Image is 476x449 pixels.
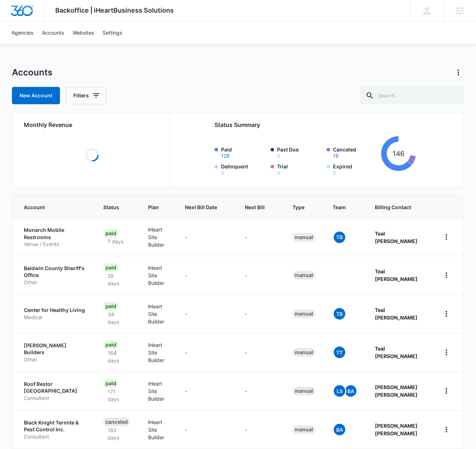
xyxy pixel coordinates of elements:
[24,342,86,356] p: [PERSON_NAME] Builders
[24,203,75,211] span: Account
[333,146,378,158] label: Canceled
[453,67,464,78] button: Actions
[24,395,86,402] p: Consultant
[103,302,118,311] div: Paid
[103,203,120,211] span: Status
[293,348,315,357] div: Manual
[66,87,107,104] button: Filters
[334,308,345,320] span: TB
[103,349,131,364] p: 164 days
[215,120,416,129] h2: Status Summary
[12,67,52,78] h1: Accounts
[375,307,417,321] strong: Teal [PERSON_NAME]
[277,146,322,158] label: Past Due
[236,371,284,410] td: -
[24,241,86,248] p: Venue / Events
[334,424,345,435] span: BA
[148,203,168,211] span: Plan
[24,226,86,248] a: Monarch Mobile RestroomsVenue / Events
[345,385,356,397] span: BA
[176,256,236,294] td: -
[24,265,86,279] p: Baldwin County Sheriff's Office
[375,268,417,282] strong: Teal [PERSON_NAME]
[24,226,86,241] p: Monarch Mobile Restrooms
[148,418,168,441] p: iHeart Site Builder
[176,218,236,256] td: -
[293,271,315,279] div: Manual
[103,418,130,426] div: Canceled
[24,307,86,321] a: Center for Healthy LivingMedical
[148,380,168,402] p: iHeart Site Builder
[24,120,161,129] h2: Monthly Revenue
[221,153,230,158] button: Paid
[333,203,347,211] span: Team
[293,233,315,242] div: Manual
[393,149,404,158] tspan: 146
[7,22,38,44] a: Agencies
[334,347,345,358] span: TT
[24,307,86,314] p: Center for Healthy Living
[103,238,128,245] p: 7 days
[360,87,464,104] input: Search
[293,203,305,211] span: Type
[24,356,86,363] p: Other
[185,203,217,211] span: Next Bill Date
[441,385,452,397] button: home
[55,6,174,14] span: Backoffice | iHeartBusiness Solutions
[103,229,118,238] div: Paid
[293,425,315,434] div: Manual
[293,309,315,318] div: Manual
[375,384,417,398] strong: [PERSON_NAME] [PERSON_NAME]
[236,410,284,449] td: -
[375,203,423,211] span: Billing Contact
[441,424,452,435] button: home
[103,388,131,403] p: 171 days
[103,263,118,272] div: Paid
[103,379,118,388] div: Paid
[245,203,265,211] span: Next Bill
[176,333,236,371] td: -
[236,333,284,371] td: -
[148,303,168,325] p: iHeart Site Builder
[103,426,131,441] p: 182 days
[24,380,86,402] a: Roof Restor [GEOGRAPHIC_DATA]Consultant
[176,294,236,333] td: -
[24,419,86,440] a: Black Knight Termite & Pest Control Inc.Consultant
[148,226,168,248] p: iHeart Site Builder
[375,345,417,359] strong: Teal [PERSON_NAME]
[441,231,452,243] button: home
[68,22,98,44] a: Websites
[12,87,60,104] a: New Account
[334,385,345,397] span: LS
[293,387,315,395] div: Manual
[103,340,118,349] div: Paid
[375,230,417,244] strong: Teal [PERSON_NAME]
[441,308,452,320] button: home
[333,153,339,158] button: Canceled
[375,423,417,436] strong: [PERSON_NAME] [PERSON_NAME]
[24,265,86,286] a: Baldwin County Sheriff's OfficeOther
[236,294,284,333] td: -
[24,433,86,440] p: Consultant
[333,163,378,175] label: Expired
[176,371,236,410] td: -
[24,419,86,433] p: Black Knight Termite & Pest Control Inc.
[24,342,86,363] a: [PERSON_NAME] BuildersOther
[236,256,284,294] td: -
[441,347,452,358] button: home
[277,163,322,175] label: Trial
[24,314,86,321] p: Medical
[221,163,266,175] label: Delinquent
[24,279,86,286] p: Other
[98,22,126,44] a: Settings
[334,232,345,243] span: TB
[24,380,86,395] p: Roof Restor [GEOGRAPHIC_DATA]
[236,218,284,256] td: -
[103,311,131,326] p: 34 days
[221,146,266,158] label: Paid
[148,341,168,364] p: iHeart Site Builder
[148,264,168,287] p: iHeart Site Builder
[176,410,236,449] td: -
[441,269,452,281] button: home
[103,272,131,287] p: 29 days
